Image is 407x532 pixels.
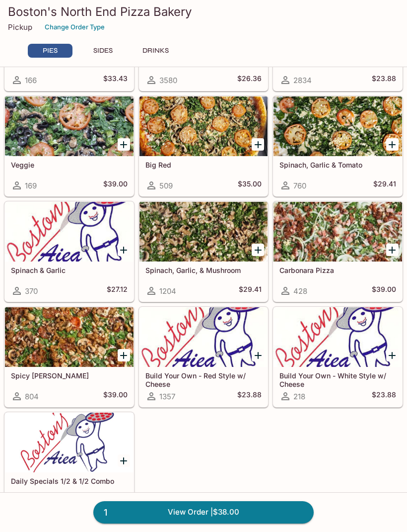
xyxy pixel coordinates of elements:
[237,390,262,402] h5: $23.88
[237,74,262,86] h5: $26.36
[118,454,130,467] button: Add Daily Specials 1/2 & 1/2 Combo
[133,44,178,58] button: DRINKS
[386,349,399,361] button: Add Build Your Own - White Style w/ Cheese
[28,44,72,58] button: PIES
[252,138,264,151] button: Add Big Red
[98,506,113,520] span: 1
[372,74,396,86] h5: $23.88
[5,307,134,367] div: Spicy Jenny
[273,201,403,302] a: Carbonara Pizza428$39.00
[25,286,38,296] span: 370
[80,44,125,58] button: SIDES
[11,266,128,274] h5: Spinach & Garlic
[145,371,262,388] h5: Build Your Own - Red Style w/ Cheese
[4,201,134,302] a: Spinach & Garlic370$27.12
[386,138,399,151] button: Add Spinach, Garlic & Tomato
[118,244,130,256] button: Add Spinach & Garlic
[373,179,396,191] h5: $29.41
[372,285,396,297] h5: $39.00
[293,76,312,85] span: 2834
[11,161,128,169] h5: Veggie
[4,307,134,407] a: Spicy [PERSON_NAME]804$39.00
[25,181,37,190] span: 169
[93,501,314,523] a: 1View Order |$38.00
[5,413,134,472] div: Daily Specials 1/2 & 1/2 Combo
[159,181,173,190] span: 509
[103,390,128,402] h5: $39.00
[293,392,305,401] span: 218
[5,96,134,156] div: Veggie
[4,96,134,196] a: Veggie169$39.00
[159,392,175,401] span: 1357
[238,179,262,191] h5: $35.00
[5,202,134,262] div: Spinach & Garlic
[139,307,269,407] a: Build Your Own - Red Style w/ Cheese1357$23.88
[273,307,403,407] a: Build Your Own - White Style w/ Cheese218$23.88
[103,179,128,191] h5: $39.00
[139,202,268,262] div: Spinach, Garlic, & Mushroom
[293,181,306,190] span: 760
[118,349,130,361] button: Add Spicy Jenny
[252,349,264,361] button: Add Build Your Own - Red Style w/ Cheese
[239,285,262,297] h5: $29.41
[139,201,269,302] a: Spinach, Garlic, & Mushroom1204$29.41
[139,96,268,156] div: Big Red
[139,96,269,196] a: Big Red509$35.00
[11,477,128,485] h5: Daily Specials 1/2 & 1/2 Combo
[8,4,399,19] h3: Boston's North End Pizza Bakery
[103,74,128,86] h5: $33.43
[118,138,130,151] button: Add Veggie
[4,412,134,513] a: Daily Specials 1/2 & 1/2 Combo159
[11,371,128,380] h5: Spicy [PERSON_NAME]
[273,96,402,156] div: Spinach, Garlic & Tomato
[145,161,262,169] h5: Big Red
[279,161,396,169] h5: Spinach, Garlic & Tomato
[139,307,268,367] div: Build Your Own - Red Style w/ Cheese
[273,96,403,196] a: Spinach, Garlic & Tomato760$29.41
[386,244,399,256] button: Add Carbonara Pizza
[279,371,396,388] h5: Build Your Own - White Style w/ Cheese
[40,19,109,35] button: Change Order Type
[273,307,402,367] div: Build Your Own - White Style w/ Cheese
[145,266,262,274] h5: Spinach, Garlic, & Mushroom
[273,202,402,262] div: Carbonara Pizza
[25,392,39,401] span: 804
[372,390,396,402] h5: $23.88
[279,266,396,274] h5: Carbonara Pizza
[293,286,307,296] span: 428
[107,285,128,297] h5: $27.12
[25,76,37,85] span: 166
[159,76,177,85] span: 3580
[159,286,176,296] span: 1204
[8,22,32,32] p: Pickup
[252,244,264,256] button: Add Spinach, Garlic, & Mushroom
